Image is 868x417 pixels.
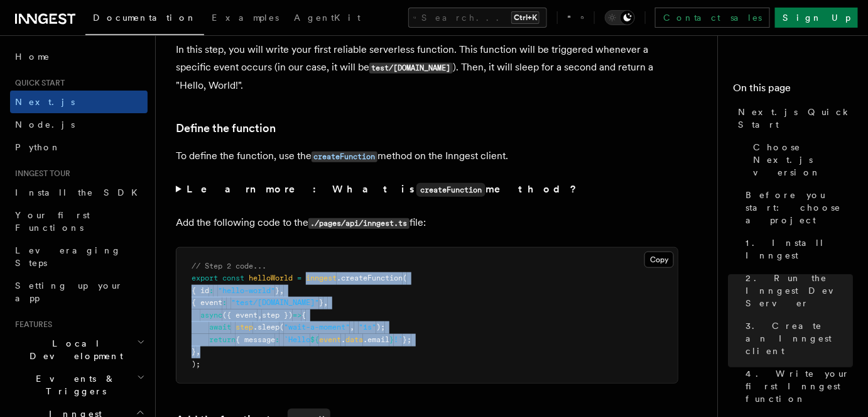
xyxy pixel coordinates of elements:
[394,335,403,344] span: !`
[605,10,635,25] button: Toggle dark mode
[363,335,389,344] span: .email
[10,274,148,309] a: Setting up your app
[308,218,410,229] code: ./pages/api/inngest.ts
[10,91,148,113] a: Next.js
[746,236,853,262] span: 1. Install Inngest
[376,323,385,331] span: );
[218,286,275,295] span: "hello-world"
[176,147,678,165] p: To define the function, use the method on the Inngest client.
[741,184,853,231] a: Before you start: choose a project
[15,210,90,233] span: Your first Functions
[644,252,674,268] button: Copy
[15,97,75,107] span: Next.js
[286,4,368,34] a: AgentKit
[253,323,279,331] span: .sleep
[10,113,148,136] a: Node.js
[655,8,770,28] a: Contact sales
[369,63,453,74] code: test/[DOMAIN_NAME]
[294,13,361,23] span: AgentKit
[741,267,853,314] a: 2. Run the Inngest Dev Server
[297,274,301,282] span: =
[293,311,301,320] span: =>
[389,335,394,344] span: }
[403,335,411,344] span: };
[212,13,279,23] span: Examples
[258,311,262,320] span: ,
[192,360,200,369] span: );
[10,78,65,88] span: Quick start
[10,169,70,179] span: Inngest tour
[746,367,853,405] span: 4. Write your first Inngest function
[236,323,253,331] span: step
[10,239,148,274] a: Leveraging Steps
[10,136,148,158] a: Python
[746,320,853,357] span: 3. Create an Inngest client
[15,120,75,130] span: Node.js
[222,298,227,307] span: :
[209,335,236,344] span: return
[15,281,123,303] span: Setting up your app
[306,274,337,282] span: inngest
[312,150,377,162] a: createFunction
[284,323,350,331] span: "wait-a-moment"
[275,335,279,344] span: :
[10,320,52,330] span: Features
[187,183,579,195] strong: Learn more: What is method?
[209,323,231,331] span: await
[511,11,540,24] kbd: Ctrl+K
[10,45,148,68] a: Home
[312,152,377,162] code: createFunction
[319,335,341,344] span: event
[176,41,678,94] p: In this step, you will write your first reliable serverless function. This function will be trigg...
[746,272,853,309] span: 2. Run the Inngest Dev Server
[741,362,853,410] a: 4. Write your first Inngest function
[204,4,286,34] a: Examples
[176,181,678,199] summary: Learn more: What iscreateFunctionmethod?
[15,245,121,268] span: Leveraging Steps
[733,101,853,136] a: Next.js Quick Start
[10,337,137,362] span: Local Development
[10,204,148,239] a: Your first Functions
[341,335,345,344] span: .
[15,187,145,197] span: Install the SDK
[310,335,319,344] span: ${
[350,323,354,331] span: ,
[741,314,853,362] a: 3. Create an Inngest client
[408,8,547,28] button: Search...Ctrl+K
[284,335,310,344] span: `Hello
[176,214,678,232] p: Add the following code to the file:
[15,50,50,63] span: Home
[403,274,407,282] span: (
[222,311,258,320] span: ({ event
[249,274,293,282] span: helloWorld
[746,189,853,226] span: Before you start: choose a project
[10,372,137,398] span: Events & Triggers
[85,4,204,35] a: Documentation
[192,274,218,282] span: export
[733,81,853,101] h4: On this page
[93,13,197,23] span: Documentation
[748,136,853,184] a: Choose Next.js version
[319,298,323,307] span: }
[222,274,244,282] span: const
[301,311,306,320] span: {
[15,142,61,152] span: Python
[753,141,853,179] span: Choose Next.js version
[192,262,266,270] span: // Step 2 code...
[231,298,319,307] span: "test/[DOMAIN_NAME]"
[192,286,209,295] span: { id
[236,335,275,344] span: { message
[262,311,293,320] span: step })
[176,120,276,137] a: Define the function
[209,286,214,295] span: :
[196,347,200,356] span: ,
[200,311,222,320] span: async
[10,332,148,367] button: Local Development
[741,231,853,267] a: 1. Install Inngest
[192,347,196,356] span: }
[10,367,148,403] button: Events & Triggers
[775,8,858,28] a: Sign Up
[345,335,363,344] span: data
[416,183,486,197] code: createFunction
[279,286,284,295] span: ,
